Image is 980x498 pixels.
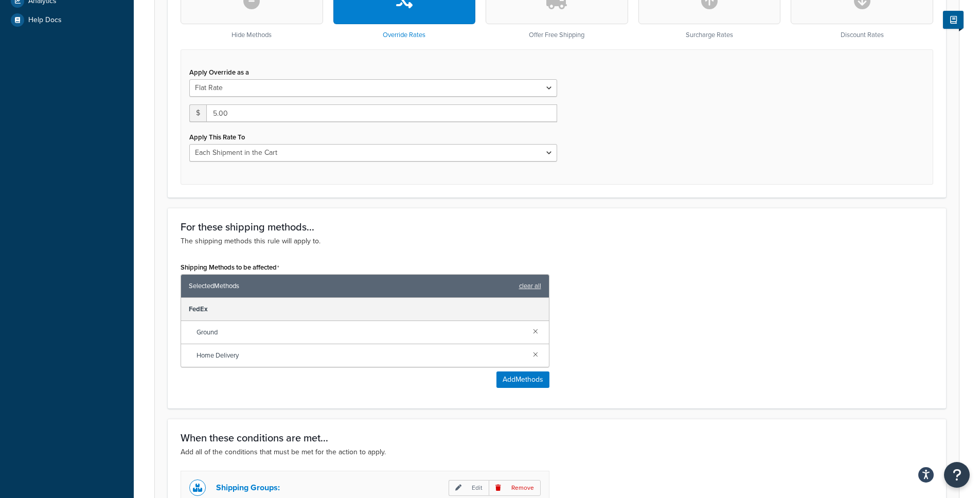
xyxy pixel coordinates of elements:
[197,325,525,340] span: Ground
[189,104,206,122] span: $
[8,11,126,29] a: Help Docs
[189,68,249,76] label: Apply Override as a
[489,480,541,496] p: Remove
[189,133,245,141] label: Apply This Rate To
[181,236,933,247] p: The shipping methods this rule will apply to.
[28,16,62,25] span: Help Docs
[181,263,279,272] label: Shipping Methods to be affected
[181,432,933,443] h3: When these conditions are met...
[181,298,549,321] div: FedEx
[944,462,970,488] button: Open Resource Center
[519,279,541,293] a: clear all
[943,11,964,29] button: Show Help Docs
[197,348,525,363] span: Home Delivery
[181,221,933,233] h3: For these shipping methods...
[496,371,549,388] button: AddMethods
[181,447,933,458] p: Add all of the conditions that must be met for the action to apply.
[216,481,280,495] p: Shipping Groups:
[189,279,514,293] span: Selected Methods
[449,480,489,496] p: Edit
